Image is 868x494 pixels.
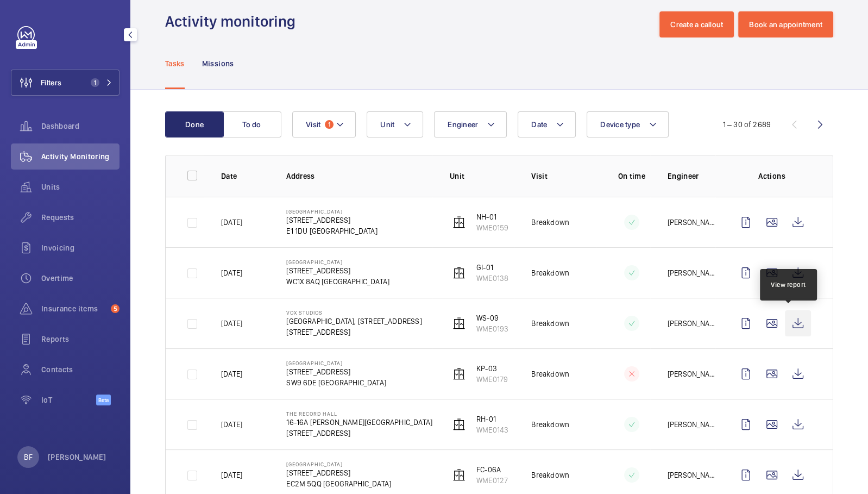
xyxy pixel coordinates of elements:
img: elevator.svg [452,468,466,482]
p: NH-01 [476,211,508,222]
p: The Record Hall [286,410,432,417]
p: [DATE] [221,318,242,329]
p: WME0179 [476,374,508,385]
img: elevator.svg [452,317,466,330]
p: [STREET_ADDRESS] [286,467,391,478]
p: WME0143 [476,424,508,435]
span: Unit [380,120,394,129]
p: [PERSON_NAME] [668,318,715,329]
p: EC2M 5QQ [GEOGRAPHIC_DATA] [286,478,391,489]
p: Actions [733,171,811,182]
button: Unit [367,111,423,137]
h1: Activity monitoring [165,11,302,32]
p: Missions [202,58,234,69]
p: SW9 6DE [GEOGRAPHIC_DATA] [286,377,386,388]
p: WME0138 [476,273,508,284]
img: elevator.svg [452,367,466,380]
p: Breakdown [531,267,569,278]
span: 1 [325,120,334,129]
p: [GEOGRAPHIC_DATA] [286,360,386,366]
p: Breakdown [531,217,569,228]
button: Done [165,111,224,137]
p: [DATE] [221,217,242,228]
div: 1 – 30 of 2689 [722,119,771,130]
span: Visit [306,120,320,129]
img: elevator.svg [452,418,466,431]
p: [PERSON_NAME] [48,452,106,462]
button: To do [223,111,281,137]
span: Device type [600,120,640,129]
p: WS-09 [476,312,508,323]
span: Insurance items [41,303,106,314]
p: [DATE] [221,419,242,430]
span: Beta [96,395,111,405]
p: BF [24,452,32,462]
span: Invoicing [41,242,119,253]
span: Requests [41,212,119,223]
p: FC-06A [476,464,508,475]
p: [STREET_ADDRESS] [286,366,386,377]
span: 1 [91,78,99,87]
span: Reports [41,334,119,345]
span: Dashboard [41,121,119,132]
img: elevator.svg [452,266,466,279]
span: Overtime [41,273,119,284]
p: [GEOGRAPHIC_DATA], [STREET_ADDRESS] [286,316,422,327]
span: Engineer [448,120,478,129]
span: Date [531,120,547,129]
p: [GEOGRAPHIC_DATA] [286,259,389,265]
p: Date [221,171,269,182]
span: 5 [111,304,119,313]
p: Engineer [668,171,715,182]
p: Vox Studios [286,309,422,316]
p: [PERSON_NAME] [668,368,715,379]
p: [STREET_ADDRESS] [286,327,422,337]
button: Filters1 [11,70,119,96]
p: Breakdown [531,419,569,430]
button: Engineer [434,111,507,137]
p: [PERSON_NAME] [668,419,715,430]
p: [GEOGRAPHIC_DATA] [286,208,377,215]
button: Create a callout [659,11,734,37]
p: 16-16A [PERSON_NAME][GEOGRAPHIC_DATA] [286,417,432,428]
p: E1 1DU [GEOGRAPHIC_DATA] [286,226,377,236]
button: Visit1 [292,111,356,137]
div: View report [771,280,806,290]
span: Filters [41,77,61,88]
span: IoT [41,395,96,405]
p: [DATE] [221,368,242,379]
p: GI-01 [476,262,508,273]
p: [STREET_ADDRESS] [286,265,389,276]
span: Units [41,182,119,192]
p: WME0127 [476,475,508,486]
button: Date [518,111,576,137]
p: Visit [531,171,595,182]
p: [DATE] [221,267,242,278]
p: [PERSON_NAME] [668,217,715,228]
p: [STREET_ADDRESS] [286,215,377,226]
p: On time [613,171,650,182]
img: elevator.svg [452,216,466,229]
span: Contacts [41,364,119,375]
button: Book an appointment [738,11,833,37]
span: Activity Monitoring [41,151,119,162]
p: [PERSON_NAME] [668,267,715,278]
p: KP-03 [476,363,508,374]
button: Device type [587,111,669,137]
p: [DATE] [221,470,242,480]
p: [STREET_ADDRESS] [286,428,432,439]
p: [PERSON_NAME] [668,470,715,480]
p: Breakdown [531,368,569,379]
p: Breakdown [531,318,569,329]
p: [GEOGRAPHIC_DATA] [286,461,391,467]
p: Tasks [165,58,185,69]
p: Breakdown [531,470,569,480]
p: WME0193 [476,323,508,334]
p: WME0159 [476,222,508,233]
p: Address [286,171,432,182]
p: WC1X 8AQ [GEOGRAPHIC_DATA] [286,276,389,287]
p: Unit [450,171,514,182]
p: RH-01 [476,414,508,424]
